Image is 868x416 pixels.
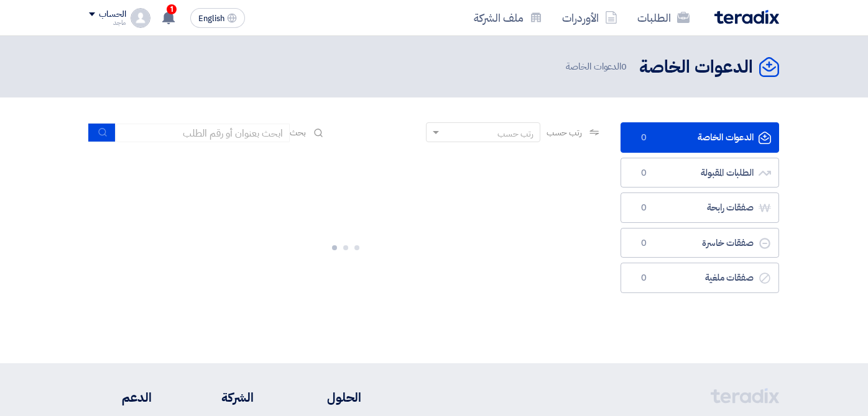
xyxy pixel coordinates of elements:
a: الأوردرات [552,3,627,32]
span: 0 [636,167,651,179]
button: English [190,8,245,28]
span: 0 [636,272,651,284]
span: 0 [636,237,651,250]
span: بحث [290,126,306,139]
img: profile_test.png [131,8,150,28]
a: ملف الشركة [464,3,552,32]
a: صفقات رابحة0 [621,192,779,223]
a: صفقات ملغية0 [621,263,779,293]
span: 1 [167,4,177,14]
input: ابحث بعنوان أو رقم الطلب [116,124,290,142]
div: رتب حسب [497,127,533,140]
li: الحلول [291,388,361,407]
span: 0 [636,202,651,214]
span: 0 [621,60,627,73]
h2: الدعوات الخاصة [639,55,753,79]
span: الدعوات الخاصة [566,60,629,74]
span: رتب حسب [547,126,582,139]
a: صفقات خاسرة0 [621,228,779,258]
a: الطلبات [627,3,699,32]
div: ماجد [89,19,126,26]
span: English [198,14,224,23]
span: 0 [636,132,651,144]
img: Teradix logo [714,10,779,24]
li: الدعم [89,388,152,407]
div: الحساب [99,9,126,20]
a: الدعوات الخاصة0 [621,122,779,153]
li: الشركة [189,388,254,407]
a: الطلبات المقبولة0 [621,158,779,188]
